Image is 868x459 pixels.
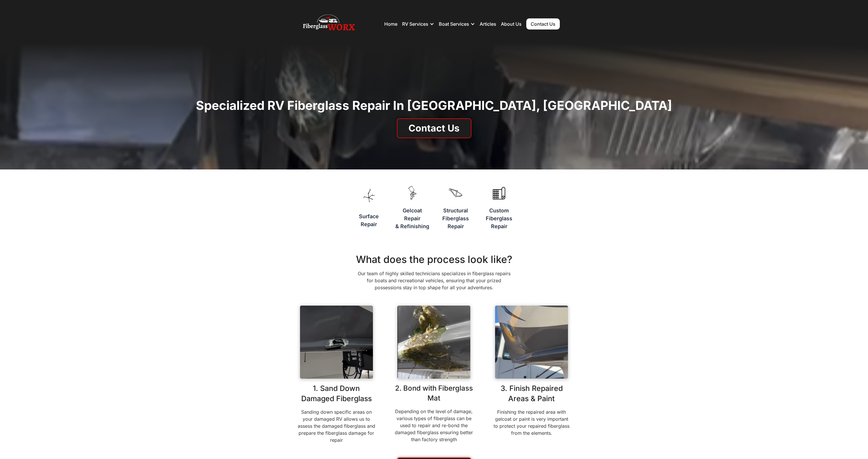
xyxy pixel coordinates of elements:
h3: Gelcoat Repair & Refinishing [395,207,429,230]
p: Sanding down specific areas on your damaged RV allows us to assess the damaged fiberglass and pre... [297,408,376,444]
h3: 2. Bond with Fiberglass Mat [394,383,474,403]
img: Fiberglass Worx - RV and Boat repair, RV Roof, RV and Boat Detailing Company Logo [303,12,355,36]
p: Our team of highly skilled technicians specializes in fiberglass repairs for boats and recreation... [354,270,514,291]
div: RV Services [402,21,428,27]
img: A fully restored and finished front cap that shows no signs of previous damage. [495,306,568,379]
img: A roll of fiberglass mat [490,179,508,206]
div: Boat Services [439,15,475,33]
img: A piece of fiberglass that represents structure [446,179,465,206]
h3: 1. Sand Down Damaged Fiberglass [297,383,376,404]
h1: Specialized RV Fiberglass repair in [GEOGRAPHIC_DATA], [GEOGRAPHIC_DATA] [196,98,672,113]
h2: What does the process look like? [297,254,571,266]
h3: Surface Repair [359,212,379,228]
a: Contact Us [526,18,560,30]
div: Boat Services [439,21,469,27]
img: A vector of icon of a spreading spider crack [360,179,378,212]
h3: Structural Fiberglass Repair [440,207,471,230]
a: Contact Us [397,118,471,138]
div: RV Services [402,15,434,33]
h3: 3. Finish Repaired Areas & Paint [492,383,571,404]
img: A paint gun [403,179,422,206]
h3: Custom Fiberglass Repair [484,207,514,230]
p: Depending on the level of damage, various types of fiberglass can be used to repair and re-bond t... [394,408,474,443]
a: About Us [501,21,522,27]
img: A damaged RV front cap with a hole in the fiberglass. [300,306,373,379]
a: Home [384,21,397,27]
p: Finishing the repaired area with gelcoat or paint is very important to protect your repaired fibe... [492,408,571,437]
a: Articles [480,21,496,27]
img: A damaged RV front cap with the fiberglass hole sealed and bonded with fiberglass hairs. It is re... [397,306,470,379]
